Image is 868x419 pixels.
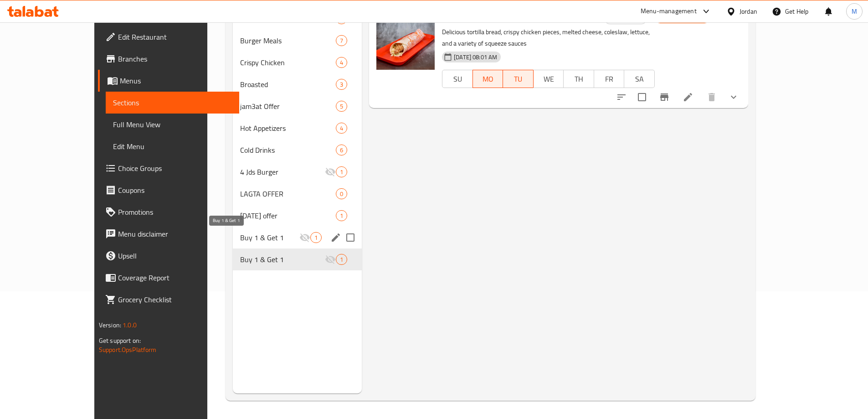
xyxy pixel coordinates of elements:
[240,101,336,112] span: jam3at Offer
[537,72,560,86] span: WE
[233,95,362,117] div: jam3at Offer5
[683,92,693,103] a: Edit menu item
[598,72,621,86] span: FR
[233,4,362,274] nav: Menu sections
[233,183,362,205] div: LAGTA OFFER0
[723,86,745,108] button: show more
[852,6,857,16] span: M
[325,166,336,177] svg: Inactive section
[336,36,347,45] span: 7
[240,188,336,199] span: LAGTA OFFER
[336,188,347,199] div: items
[118,272,232,283] span: Coverage Report
[240,123,336,134] span: Hot Appetizers
[446,72,469,86] span: SU
[240,57,336,68] span: Crispy Chicken
[233,139,362,161] div: Cold Drinks6
[473,70,503,88] button: MO
[118,31,232,42] span: Edit Restaurant
[477,72,500,86] span: MO
[567,72,591,86] span: TH
[118,207,232,217] span: Promotions
[240,232,299,243] span: Buy 1 & Get 1
[714,11,741,24] h6: 2.25 JOD
[240,166,325,177] div: 4 Jds Burger
[118,53,232,64] span: Branches
[123,319,137,331] span: 1.0.0
[740,6,757,16] div: Jordan
[240,145,336,155] span: Cold Drinks
[507,72,530,86] span: TU
[106,114,239,135] a: Full Menu View
[118,294,232,305] span: Grocery Checklist
[98,245,239,267] a: Upsell
[329,231,343,244] button: edit
[240,35,336,46] span: Burger Meals
[113,97,232,108] span: Sections
[98,201,239,223] a: Promotions
[98,179,239,201] a: Coupons
[118,228,232,239] span: Menu disclaimer
[336,210,347,221] div: items
[99,335,141,347] span: Get support on:
[98,289,239,310] a: Grocery Checklist
[450,53,501,62] span: [DATE] 08:01 AM
[336,58,347,67] span: 4
[336,146,347,155] span: 6
[594,70,625,88] button: FR
[118,185,232,196] span: Coupons
[628,72,651,86] span: SA
[336,124,347,133] span: 4
[98,223,239,245] a: Menu disclaimer
[233,73,362,95] div: Broasted3
[311,233,321,242] span: 1
[336,255,347,264] span: 1
[728,92,739,103] svg: Show Choices
[98,48,239,70] a: Branches
[233,117,362,139] div: Hot Appetizers4
[113,141,232,152] span: Edit Menu
[336,254,347,265] div: items
[233,52,362,73] div: Crispy Chicken4
[233,205,362,227] div: [DATE] offer1
[336,123,347,134] div: items
[701,86,723,108] button: delete
[233,227,362,248] div: Buy 1 & Get 11edit
[310,232,322,243] div: items
[336,79,347,90] div: items
[98,267,239,289] a: Coverage Report
[106,135,239,157] a: Edit Menu
[336,166,347,177] div: items
[118,163,232,174] span: Choice Groups
[240,79,336,90] div: Broasted
[336,57,347,68] div: items
[98,26,239,48] a: Edit Restaurant
[240,254,325,265] span: Buy 1 & Get 1
[336,190,347,198] span: 0
[336,80,347,89] span: 3
[106,92,239,114] a: Sections
[653,86,675,108] button: Branch-specific-item
[503,70,534,88] button: TU
[113,119,232,130] span: Full Menu View
[240,210,336,221] span: [DATE] offer
[641,6,697,17] div: Menu-management
[299,232,310,243] svg: Inactive section
[98,157,239,179] a: Choice Groups
[336,168,347,176] span: 1
[99,319,121,331] span: Version:
[533,70,564,88] button: WE
[336,35,347,46] div: items
[99,344,157,356] a: Support.OpsPlatform
[442,70,473,88] button: SU
[120,75,232,86] span: Menus
[611,86,632,108] button: sort-choices
[233,161,362,183] div: 4 Jds Burger1
[118,250,232,261] span: Upsell
[233,248,362,270] div: Buy 1 & Get 11
[325,254,336,265] svg: Inactive section
[336,212,347,220] span: 1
